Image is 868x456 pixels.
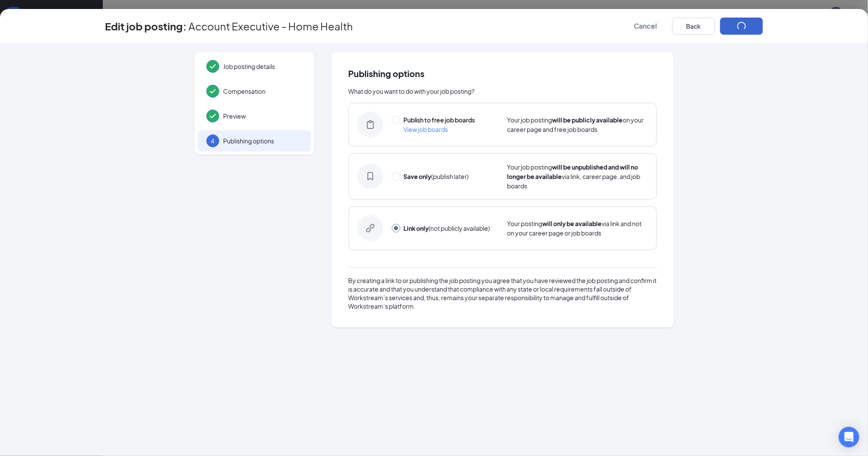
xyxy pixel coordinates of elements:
svg: Checkmark [208,61,218,72]
span: Preview [224,112,302,120]
strong: will be publicly available [552,116,623,124]
h3: Edit job posting: [105,19,187,33]
span: Cancel [634,22,657,30]
span: (publish later) [404,173,469,180]
span: 4 [211,137,215,145]
svg: BoardIcon [366,120,375,129]
strong: Link only [404,224,429,232]
span: Your job posting on your career page and free job boards [507,116,644,133]
strong: Save only [404,173,432,180]
svg: SaveOnlyIcon [366,172,375,181]
span: Job posting details [224,62,302,71]
svg: Checkmark [208,111,218,121]
span: Account Executive - Home Health [189,22,353,30]
strong: will only be available [543,220,602,227]
span: What do you want to do with your job posting? [349,87,475,95]
div: By creating a link to or publishing the job posting you agree that you have reviewed the job post... [349,276,657,310]
span: Publish to free job boards [404,116,475,124]
span: Your job posting via link, career page, and job boards [507,163,641,190]
span: View job boards [404,125,448,133]
div: Open Intercom Messenger [839,427,859,447]
strong: will be unpublished and will no longer be available [507,163,638,180]
button: Back [672,18,715,35]
span: Compensation [224,87,302,95]
svg: LinkOnlyIcon [366,224,375,232]
span: Publishing options [224,137,302,145]
svg: Checkmark [208,86,218,96]
button: Cancel [624,18,667,35]
span: Publishing options [349,69,657,78]
span: (not publicly available) [404,224,490,232]
span: Your posting via link and not on your career page or job boards [507,220,642,237]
